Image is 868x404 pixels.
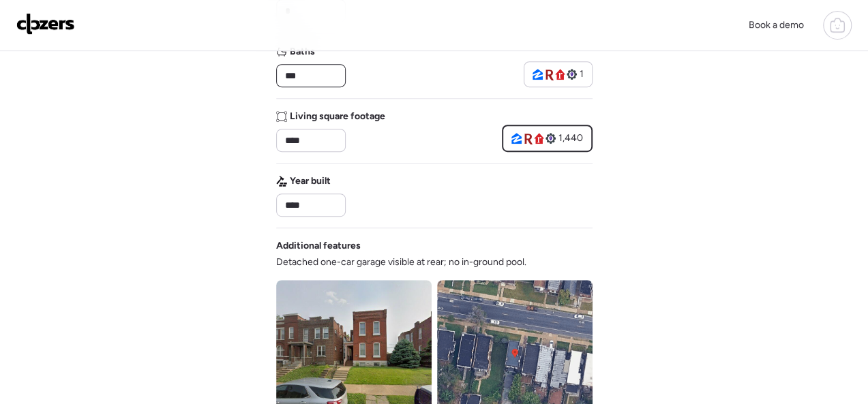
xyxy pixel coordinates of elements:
span: Year built [290,174,331,188]
span: Baths [290,45,315,59]
span: Detached one-car garage visible at rear; no in-ground pool. [276,255,526,269]
span: Book a demo [749,19,804,31]
img: Logo [16,13,75,35]
span: Living square footage [290,110,385,123]
span: 1 [580,67,584,81]
span: Additional features [276,239,361,253]
span: 1,440 [558,131,583,145]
